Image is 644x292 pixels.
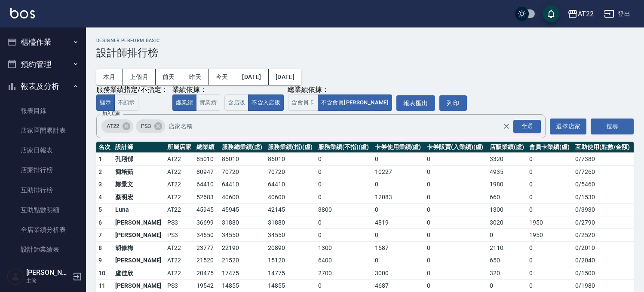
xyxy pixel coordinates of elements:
td: 0 [527,241,573,254]
td: 12083 [373,191,425,204]
td: 0 [373,229,425,242]
td: 0 [316,229,372,242]
td: PS3 [165,229,194,242]
a: 全店業績分析表 [3,220,83,240]
th: 服務總業績(虛) [220,142,266,153]
td: 320 [488,267,527,280]
td: 0 / 2520 [573,229,634,242]
td: 0 [316,178,372,191]
td: 0 [425,216,488,229]
span: 4 [98,194,102,201]
button: 顯示 [96,94,115,111]
td: 10227 [373,165,425,178]
div: 服務業績指定/不指定： [96,85,168,94]
span: 10 [98,270,106,277]
button: Open [512,118,543,135]
div: 業績依據： [172,85,220,94]
th: 名次 [96,142,113,153]
button: 本月 [96,69,123,85]
img: Logo [10,8,35,18]
td: 36699 [194,216,220,229]
td: 3320 [488,153,527,166]
td: 64410 [194,178,220,191]
td: 6400 [316,254,372,267]
td: 70720 [266,165,316,178]
td: AT22 [165,267,194,280]
td: 0 / 1530 [573,191,634,204]
td: 0 [425,241,488,254]
td: 1587 [373,241,425,254]
span: 11 [98,282,106,289]
td: 4819 [373,216,425,229]
td: [PERSON_NAME] [113,229,165,242]
th: 卡券販賣(入業績)(虛) [425,142,488,153]
button: 實業績 [196,94,220,111]
td: 40600 [220,191,266,204]
td: 鄭景文 [113,178,165,191]
th: 店販業績(虛) [488,142,527,153]
td: 64410 [266,178,316,191]
td: 0 / 3930 [573,204,634,216]
td: 簡培茹 [113,165,165,178]
td: 0 / 7260 [573,165,634,178]
td: 0 [316,191,372,204]
h5: [PERSON_NAME] [26,268,70,277]
button: 選擇店家 [550,119,586,134]
td: 3800 [316,204,372,216]
td: 45945 [220,204,266,216]
td: 0 / 1500 [573,267,634,280]
button: 前天 [156,69,182,85]
span: AT22 [101,122,124,131]
td: 0 [425,267,488,280]
input: 店家名稱 [166,119,518,134]
td: 1950 [527,229,573,242]
td: 70720 [220,165,266,178]
a: 店家日報表 [3,140,83,160]
button: 不含入店販 [248,94,284,111]
td: 0 [527,191,573,204]
a: 店家排行榜 [3,160,83,180]
td: 0 / 2790 [573,216,634,229]
td: 1300 [316,241,372,254]
td: [PERSON_NAME] [113,216,165,229]
span: 3 [98,181,102,188]
td: 0 [527,153,573,166]
td: 0 [316,216,372,229]
td: 0 [425,153,488,166]
button: 搜尋 [591,119,634,134]
td: AT22 [165,165,194,178]
td: 0 [373,153,425,166]
button: 今天 [209,69,236,85]
td: 0 [527,254,573,267]
td: PS3 [165,216,194,229]
th: 會員卡業績(虛) [527,142,573,153]
td: AT22 [165,254,194,267]
td: 85010 [220,153,266,166]
td: 31880 [220,216,266,229]
button: 列印 [439,95,467,111]
td: 0 [316,165,372,178]
td: 20890 [266,241,316,254]
td: 52683 [194,191,220,204]
button: 報表匯出 [396,95,435,111]
button: 不含會員[PERSON_NAME] [318,94,392,111]
div: 總業績依據： [224,85,392,94]
td: 22190 [220,241,266,254]
div: PS3 [136,119,165,133]
td: 4935 [488,165,527,178]
td: 孔翔郁 [113,153,165,166]
th: 總業績 [194,142,220,153]
td: 盧佳欣 [113,267,165,280]
button: 含會員卡 [288,94,318,111]
th: 卡券使用業績(虛) [373,142,425,153]
td: 20475 [194,267,220,280]
th: 所屬店家 [165,142,194,153]
div: 全選 [513,120,541,133]
td: 0 [425,254,488,267]
button: [DATE] [235,69,268,85]
td: 21520 [220,254,266,267]
td: AT22 [165,241,194,254]
td: 21520 [194,254,220,267]
div: AT22 [578,9,594,19]
td: 2700 [316,267,372,280]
